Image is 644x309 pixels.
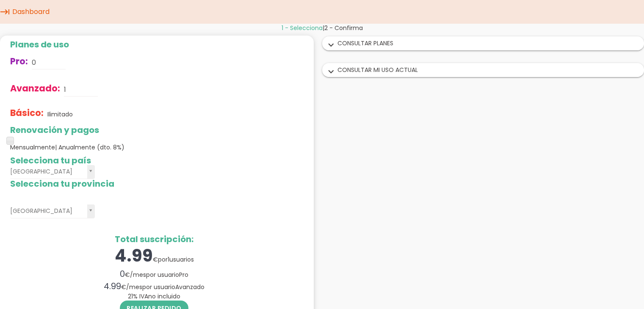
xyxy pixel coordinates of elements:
span: [GEOGRAPHIC_DATA] [10,165,84,178]
span: € [121,283,126,291]
span: Básico: [10,107,44,119]
span: | Anualmente (dto. 8%) [55,143,124,152]
h2: Selecciona tu país [10,156,298,165]
div: CONSULTAR PLANES [323,37,644,50]
span: Avanzado [175,283,205,291]
a: [GEOGRAPHIC_DATA] [10,165,95,179]
span: 0 [120,268,125,280]
span: 1 - Selecciona [282,24,323,32]
span: 4.99 [115,244,153,268]
div: / por usuario [10,268,298,280]
span: 4.99 [104,280,121,292]
h2: Selecciona tu provincia [10,179,298,188]
span: 1 [168,255,169,264]
span: € [153,255,158,264]
p: Ilimitado [47,110,73,119]
span: Pro: [10,55,28,67]
span: mes [129,283,142,291]
span: € [125,270,130,279]
i: expand_more [324,40,338,51]
span: 2 - Confirma [324,24,363,32]
span: no incluido [148,292,180,301]
span: Avanzado: [10,82,60,94]
span: 21 [128,292,133,301]
span: [GEOGRAPHIC_DATA] [10,204,84,218]
h2: Planes de uso [10,40,298,49]
i: expand_more [324,66,338,77]
h2: Total suscripción: [10,235,298,244]
span: Mensualmente [10,143,124,152]
h2: Renovación y pagos [10,125,298,135]
div: / por usuario [10,280,298,292]
div: por usuarios [10,244,298,268]
div: CONSULTAR MI USO ACTUAL [323,63,644,77]
span: % IVA [128,292,180,301]
a: [GEOGRAPHIC_DATA] [10,204,95,218]
span: Pro [179,270,188,279]
span: mes [133,270,146,279]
